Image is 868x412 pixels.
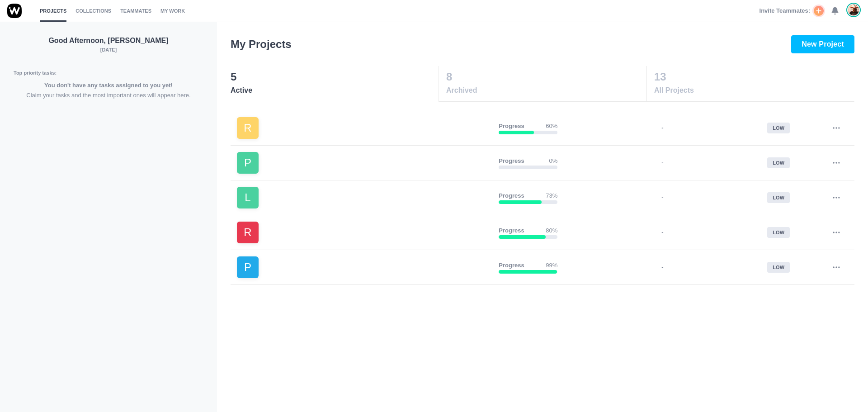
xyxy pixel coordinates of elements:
img: Antonio Lopes [848,4,859,16]
a: R [237,117,491,139]
p: Good Afternoon, [PERSON_NAME] [14,35,203,46]
span: All Projects [654,85,854,96]
a: P [237,152,491,174]
p: 5 [231,69,438,85]
p: Progress [499,122,524,131]
p: Progress [499,226,524,235]
p: 8 [446,69,646,85]
a: P [237,256,491,278]
button: New Project [791,35,854,53]
p: [DATE] [14,46,203,54]
img: winio [7,4,22,18]
p: 80% [546,226,557,235]
div: low [767,262,790,273]
div: P [237,256,259,278]
div: low [767,192,790,204]
p: Progress [499,261,524,270]
p: Top priority tasks: [14,69,203,77]
p: - [661,263,663,272]
span: Active [231,85,438,96]
h3: My Projects [231,36,292,52]
div: low [767,227,790,238]
p: 99% [546,261,557,270]
p: 13 [654,69,854,85]
span: Archived [446,85,646,96]
div: low [767,157,790,169]
p: - [661,228,663,237]
div: R [237,117,259,139]
a: R [237,222,491,243]
p: Claim your tasks and the most important ones will appear here. [14,91,203,100]
p: 60% [546,122,557,131]
div: L [237,187,259,208]
a: L [237,187,491,208]
p: 73% [546,191,557,200]
p: Progress [499,156,524,166]
p: - [661,123,663,133]
div: R [237,222,259,243]
p: 0% [549,156,558,166]
p: You don't have any tasks assigned to you yet! [14,81,203,90]
div: P [237,152,259,174]
p: - [661,158,663,167]
p: - [661,193,663,202]
span: Invite Teammates: [759,6,810,15]
div: low [767,123,790,134]
p: Progress [499,191,524,200]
